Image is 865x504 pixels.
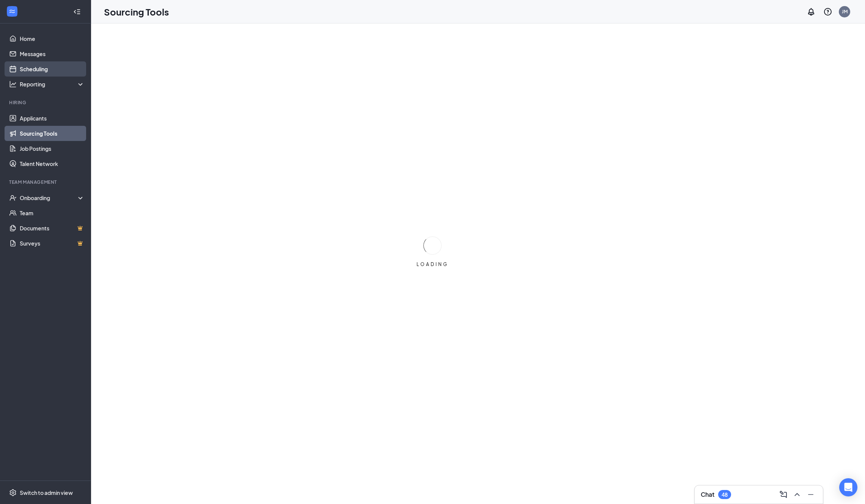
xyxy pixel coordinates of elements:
[20,61,85,77] a: Scheduling
[806,490,815,499] svg: Minimize
[9,179,83,185] div: Team Management
[414,261,451,268] div: LOADING
[20,489,73,496] div: Switch to admin view
[9,194,17,202] svg: UserCheck
[8,8,16,15] svg: WorkstreamLogo
[20,205,85,221] a: Team
[805,488,817,501] button: Minimize
[791,488,803,501] button: ChevronUp
[20,156,85,171] a: Talent Network
[777,488,790,501] button: ComposeMessage
[20,141,85,156] a: Job Postings
[20,31,85,46] a: Home
[20,221,85,236] a: DocumentsCrown
[839,478,857,496] div: Open Intercom Messenger
[20,80,85,88] div: Reporting
[20,194,78,202] div: Onboarding
[807,7,816,16] svg: Notifications
[20,46,85,61] a: Messages
[842,8,848,15] div: JM
[73,8,81,16] svg: Collapse
[20,111,85,126] a: Applicants
[9,80,17,88] svg: Analysis
[793,490,802,499] svg: ChevronUp
[722,491,728,498] div: 48
[104,5,169,18] h1: Sourcing Tools
[9,489,17,496] svg: Settings
[20,126,85,141] a: Sourcing Tools
[20,236,85,251] a: SurveysCrown
[823,7,832,16] svg: QuestionInfo
[779,490,788,499] svg: ComposeMessage
[701,490,714,499] h3: Chat
[9,99,83,106] div: Hiring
